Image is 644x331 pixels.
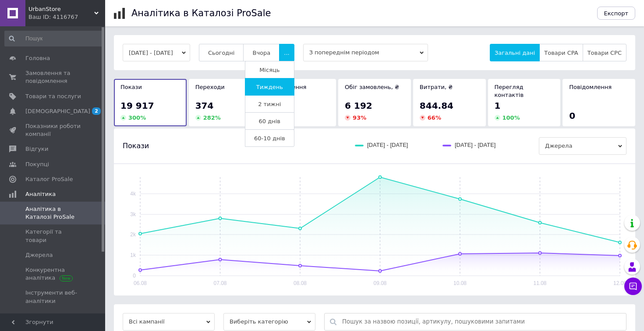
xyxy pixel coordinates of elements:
[223,313,315,331] span: Виберіть категорію
[259,67,280,73] span: Місяць
[25,289,81,305] span: Інструменти веб-аналітики
[490,44,540,61] button: Загальні дані
[130,231,136,238] text: 2k
[25,251,53,259] span: Джерела
[345,100,372,111] span: 6 192
[203,114,221,121] span: 282 %
[25,69,81,85] span: Замовлення та повідомлення
[25,175,73,183] span: Каталог ProSale
[123,44,190,61] button: [DATE] - [DATE]
[342,313,622,330] input: Пошук за назвою позиції, артикулу, пошуковими запитами
[256,84,283,90] span: Тиждень
[133,273,136,279] text: 0
[245,61,294,78] button: Місяць
[4,31,103,46] input: Пошук
[25,107,90,115] span: [DEMOGRAPHIC_DATA]
[25,190,56,198] span: Аналітика
[495,100,501,111] span: 1
[587,50,622,56] span: Товари CPC
[294,280,307,286] text: 08.08
[25,205,81,221] span: Аналітика в Каталозі ProSale
[420,84,453,90] span: Витрати, ₴
[252,50,270,56] span: Вчора
[453,280,467,286] text: 10.08
[279,44,294,61] button: ...
[130,191,136,197] text: 4k
[502,114,520,121] span: 100 %
[303,44,428,61] span: З попереднім періодом
[420,100,453,111] span: 844.84
[539,44,583,61] button: Товари CPA
[245,78,294,96] button: Тиждень
[25,266,81,282] span: Конкурентна аналітика
[25,312,81,328] span: Управління сайтом
[495,50,535,56] span: Загальні дані
[120,84,142,90] span: Покази
[373,280,386,286] text: 09.08
[245,129,294,147] button: 60-10 днів
[195,84,225,90] span: Переходи
[243,44,280,61] button: Вчора
[624,278,642,295] button: Чат з покупцем
[92,107,101,115] span: 2
[245,95,294,113] button: 2 тижні
[539,137,626,155] span: Джерела
[208,50,235,56] span: Сьогодні
[131,8,271,18] h1: Аналітика в Каталозі ProSale
[213,280,226,286] text: 07.08
[245,112,294,130] button: 60 днів
[123,141,149,151] span: Покази
[130,252,136,258] text: 1k
[544,50,578,56] span: Товари CPA
[195,100,214,111] span: 374
[495,84,524,98] span: Перегляд контактів
[258,101,281,107] span: 2 тижні
[123,313,215,331] span: Всі кампанії
[597,7,636,20] button: Експорт
[130,211,136,217] text: 3k
[428,114,441,121] span: 66 %
[25,54,50,62] span: Головна
[28,5,94,13] span: UrbanStore
[25,145,48,153] span: Відгуки
[128,114,146,121] span: 300 %
[120,100,154,111] span: 19 917
[25,122,81,138] span: Показники роботи компанії
[254,135,285,142] span: 60-10 днів
[284,50,289,56] span: ...
[25,93,81,100] span: Товари та послуги
[25,160,49,168] span: Покупці
[28,13,105,21] div: Ваш ID: 4116767
[569,84,612,90] span: Повідомлення
[134,280,147,286] text: 06.08
[583,44,626,61] button: Товари CPC
[613,280,626,286] text: 12.08
[25,228,81,244] span: Категорії та товари
[604,10,629,17] span: Експорт
[259,118,280,125] span: 60 днів
[199,44,244,61] button: Сьогодні
[345,84,399,90] span: Обіг замовлень, ₴
[353,114,366,121] span: 93 %
[569,110,575,121] span: 0
[533,280,546,286] text: 11.08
